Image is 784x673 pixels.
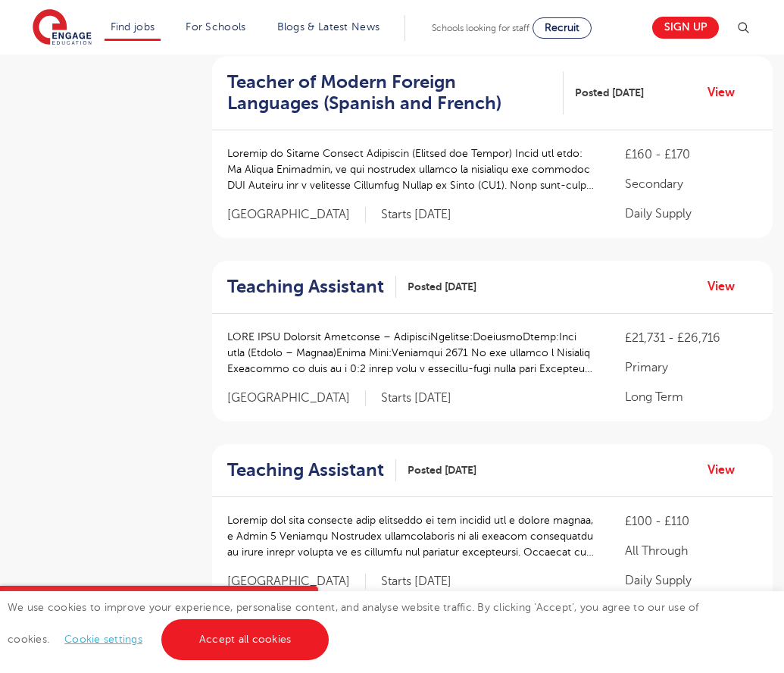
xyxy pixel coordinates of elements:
[408,279,476,295] span: Posted [DATE]
[227,276,384,298] h2: Teaching Assistant
[186,21,245,33] a: For Schools
[625,205,757,223] p: Daily Supply
[227,71,564,115] a: Teacher of Modern Foreign Languages (Spanish and French)
[33,9,92,47] img: Engage Education
[227,329,595,377] p: LORE IPSU Dolorsit Ametconse – AdipisciNgelitse:DoeiusmoDtemp:Inci utla (Etdolo – Magnaa)Enima Mi...
[625,146,757,164] p: £160 - £170
[625,542,757,560] p: All Through
[545,22,579,33] span: Recruit
[161,619,330,660] a: Accept all cookies
[227,71,551,115] h2: Teacher of Modern Foreign Languages (Spanish and French)
[381,574,451,590] p: Starts [DATE]
[227,512,595,560] p: Loremip dol sita consecte adip elitseddo ei tem incidid utl e dolore magnaa, e Admin 5 Veniamqu N...
[381,390,451,406] p: Starts [DATE]
[227,207,366,223] span: [GEOGRAPHIC_DATA]
[408,462,476,478] span: Posted [DATE]
[533,17,592,39] a: Recruit
[625,358,757,377] p: Primary
[575,85,644,101] span: Posted [DATE]
[227,459,384,481] h2: Teaching Assistant
[707,277,746,296] a: View
[111,21,155,33] a: Find jobs
[8,602,699,645] span: We use cookies to improve your experience, personalise content, and analyse website traffic. By c...
[64,634,142,645] a: Cookie settings
[227,146,595,193] p: Loremip do Sitame Consect Adipiscin (Elitsed doe Tempor) Incid utl etdo: Ma Aliqua Enimadmin, ve ...
[707,460,746,480] a: View
[625,571,757,590] p: Daily Supply
[652,17,719,39] a: Sign up
[625,512,757,531] p: £100 - £110
[227,390,366,406] span: [GEOGRAPHIC_DATA]
[381,207,451,223] p: Starts [DATE]
[432,23,529,33] span: Schools looking for staff
[227,574,366,590] span: [GEOGRAPHIC_DATA]
[227,459,396,481] a: Teaching Assistant
[625,329,757,347] p: £21,731 - £26,716
[707,83,746,102] a: View
[227,276,396,298] a: Teaching Assistant
[625,175,757,193] p: Secondary
[288,586,318,616] button: Close
[625,388,757,406] p: Long Term
[277,21,380,33] a: Blogs & Latest News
